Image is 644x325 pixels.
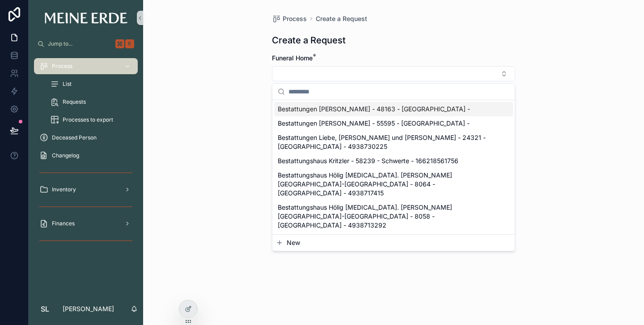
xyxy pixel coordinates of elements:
[272,100,515,234] div: Suggestions
[1,43,17,59] iframe: Spotlight
[272,34,346,46] h1: Create a Request
[52,63,72,70] span: Process
[52,220,75,227] span: Finances
[52,134,97,141] span: Deceased Person
[45,76,138,92] a: List
[278,203,499,230] span: Bestattungshaus Hölig [MEDICAL_DATA]. [PERSON_NAME] [GEOGRAPHIC_DATA]-[GEOGRAPHIC_DATA] - 8058 - ...
[316,14,367,23] a: Create a Request
[283,14,307,23] span: Process
[34,181,138,198] a: Inventory
[52,186,76,193] span: Inventory
[272,54,313,62] span: Funeral Home
[52,152,79,159] span: Changelog
[34,36,138,52] button: Jump to...K
[287,238,300,247] span: New
[45,13,127,24] img: App logo
[276,238,511,247] button: New
[34,58,138,74] a: Process
[63,98,86,106] span: Requests
[272,14,307,23] a: Process
[272,66,515,81] button: Select Button
[278,105,470,114] span: Bestattungen [PERSON_NAME] - 48163 - [GEOGRAPHIC_DATA] -
[34,215,138,232] a: Finances
[278,133,499,151] span: Bestattungen Liebe, [PERSON_NAME] und [PERSON_NAME] - 24321 - [GEOGRAPHIC_DATA] - 4938730225
[126,40,133,47] span: K
[29,52,143,259] div: scrollable content
[63,116,113,123] span: Processes to export
[278,119,470,128] span: Bestattungen [PERSON_NAME] - 55595 - [GEOGRAPHIC_DATA] -
[48,40,112,47] span: Jump to...
[45,112,138,128] a: Processes to export
[278,171,499,198] span: Bestattungshaus Hölig [MEDICAL_DATA]. [PERSON_NAME] [GEOGRAPHIC_DATA]-[GEOGRAPHIC_DATA] - 8064 - ...
[34,130,138,146] a: Deceased Person
[41,304,49,314] span: SL
[45,94,138,110] a: Requests
[278,156,458,165] span: Bestattungshaus Kritzler - 58239 - Schwerte - 166218561756
[63,80,72,88] span: List
[63,304,114,313] p: [PERSON_NAME]
[34,148,138,164] a: Changelog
